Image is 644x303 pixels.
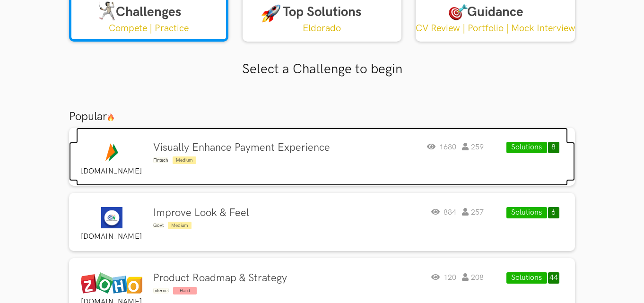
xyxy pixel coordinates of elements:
h4: Improve Look & Feel [153,207,249,219]
span: 1680 [427,143,456,152]
a: Bhim logo[DOMAIN_NAME]Visually Enhance Payment ExperienceFintech Medium1680 259Solutions8 [76,128,568,186]
img: Bhim logo [101,142,122,163]
span: 208 [462,273,484,282]
span: Fintech [153,157,168,163]
button: Solutions [506,207,547,218]
h3: Popular [69,110,575,124]
h4: Visually Enhance Payment Experience [153,142,330,154]
img: 🔥 [107,113,114,121]
p: Compete | Practice [109,23,189,35]
label: [DOMAIN_NAME] [76,167,146,176]
span: Medium [168,222,191,229]
span: 120 [431,273,456,282]
button: Solutions [506,272,547,284]
span: Govt [153,223,164,228]
img: GST Portal logo [101,207,122,228]
span: 257 [462,208,484,217]
span: Internet [153,288,169,294]
span: Medium [173,156,196,164]
img: dartboard [449,1,468,20]
img: rocket [261,4,280,23]
span: 884 [431,208,456,217]
p: Eldorado [303,23,341,35]
label: [DOMAIN_NAME] [76,232,146,242]
h4: Product Roadmap & Strategy [153,272,287,285]
button: Solutions [506,142,547,153]
button: 8 [548,142,559,153]
span: Hard [173,287,197,294]
p: CV Review | Portfolio | Mock Interview [416,23,575,35]
img: sword [97,1,116,20]
button: 6 [548,207,559,218]
a: GST Portal logo[DOMAIN_NAME]Improve Look & FeelGovt Medium884 257Solutions6 [76,193,568,251]
img: ZohoSalesIQ logo [81,272,142,294]
button: 44 [548,272,559,284]
h3: Select a Challenge to begin [69,61,575,78]
span: 259 [462,143,484,152]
